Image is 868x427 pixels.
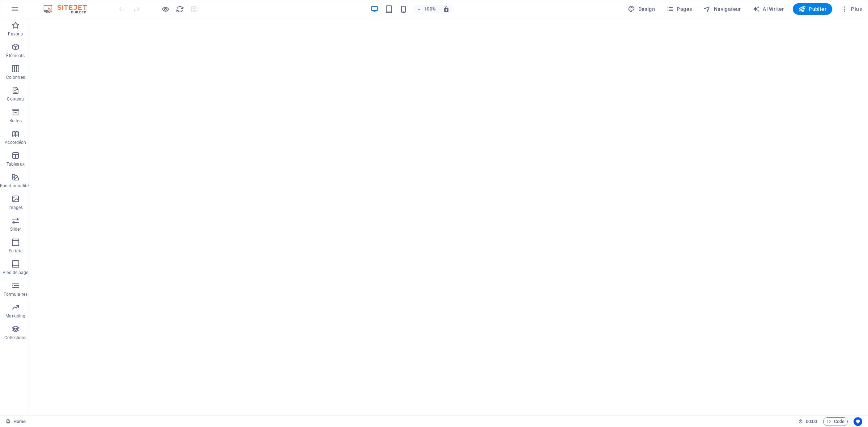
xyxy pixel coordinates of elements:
[798,417,817,426] h6: Durée de la session
[5,140,26,145] p: Accordéon
[8,205,23,210] p: Images
[667,5,692,13] span: Pages
[5,313,25,319] p: Marketing
[806,417,817,426] span: 00 00
[841,5,862,13] span: Plus
[793,3,832,15] button: Publier
[175,5,184,13] button: reload
[4,291,27,297] p: Formulaires
[176,5,184,13] i: Actualiser la page
[628,5,655,13] span: Design
[413,5,439,13] button: 100%
[443,6,450,12] i: Lors du redimensionnement, ajuster automatiquement le niveau de zoom en fonction de l'appareil sé...
[4,335,26,341] p: Collections
[8,31,23,37] p: Favoris
[750,3,787,15] button: AI Writer
[823,417,848,426] button: Code
[625,3,658,15] div: Design (Ctrl+Alt+Y)
[6,417,26,426] a: Cliquez pour annuler la sélection. Double-cliquez pour ouvrir Pages.
[3,270,28,276] p: Pied de page
[9,248,22,254] p: En-tête
[6,53,25,59] p: Éléments
[7,161,25,167] p: Tableaux
[7,96,24,102] p: Contenu
[838,3,865,15] button: Plus
[753,5,784,13] span: AI Writer
[10,226,21,232] p: Slider
[161,5,170,13] button: Cliquez ici pour quitter le mode Aperçu et poursuivre l'édition.
[811,419,812,424] span: :
[6,74,25,80] p: Colonnes
[625,3,658,15] button: Design
[424,5,436,13] h6: 100%
[826,417,844,426] span: Code
[701,3,744,15] button: Navigateur
[9,118,22,124] p: Boîtes
[42,5,96,13] img: Editor Logo
[799,5,826,13] span: Publier
[854,417,862,426] button: Usercentrics
[664,3,695,15] button: Pages
[703,5,741,13] span: Navigateur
